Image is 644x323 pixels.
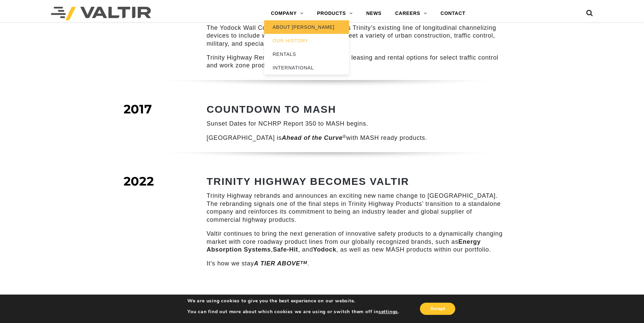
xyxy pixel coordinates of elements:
strong: COUNTDOWN TO MASH [207,104,336,115]
strong: TRINITY HIGHWAY BECOMES VALTIR [207,176,409,187]
a: CAREERS [388,7,434,20]
p: You can find out more about which cookies we are using or switch them off in . [187,309,399,315]
a: PRODUCTS [310,7,360,20]
p: Valtir continues to bring the next generation of innovative safety products to a dynamically chan... [207,230,507,254]
a: INTERNATIONAL [264,61,349,74]
button: Accept [420,303,455,315]
sup: TM [300,260,307,265]
button: settings [379,309,398,315]
a: OUR HISTORY [264,34,349,47]
strong: Yodock [313,246,336,253]
p: It’s how we stay . [207,260,507,267]
p: [GEOGRAPHIC_DATA] is with MASH ready products. [207,134,507,142]
p: Trinity Highway Rentals was established to offer leasing and rental options for select traffic co... [207,54,507,70]
img: Valtir [51,7,151,20]
em: A TIER ABOVE [254,260,307,267]
em: Ahead of the Curve [282,134,343,141]
p: Sunset Dates for NCHRP Report 350 to MASH begins. [207,120,507,128]
a: RENTALS [264,47,349,61]
span: 2017 [124,102,152,116]
p: We are using cookies to give you the best experience on our website. [187,298,399,304]
a: NEWS [360,7,388,20]
a: COMPANY [264,7,310,20]
strong: Safe-Hit [273,246,298,253]
p: The Yodock Wall Company acquisition augments Trinity’s existing line of longitudinal channelizing... [207,24,507,48]
sup: ® [343,134,346,139]
a: ABOUT [PERSON_NAME] [264,20,349,34]
span: 2022 [124,174,154,189]
p: Trinity Highway rebrands and announces an exciting new name change to [GEOGRAPHIC_DATA]. The rebr... [207,192,507,224]
a: CONTACT [434,7,472,20]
